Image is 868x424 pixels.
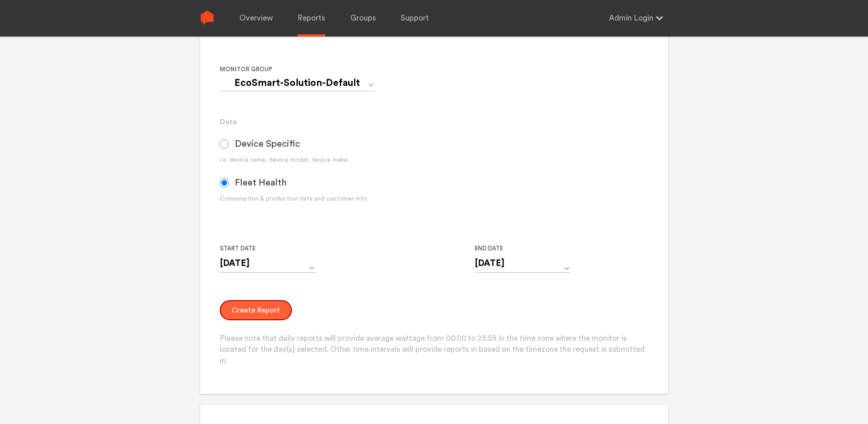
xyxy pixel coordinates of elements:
img: Sense Logo [200,11,214,25]
label: Monitor Group [220,64,378,75]
label: Start Date [220,243,308,254]
input: Device Specific [220,139,229,148]
span: Device Specific [235,138,300,149]
h3: Data [220,117,649,127]
button: Create Report [220,300,292,320]
input: Fleet Health [220,178,229,187]
span: Fleet Health [235,177,286,188]
div: Consumption & production data and customer info [220,194,610,204]
div: i.e. device name, device model, device make [220,155,610,165]
p: Please note that daily reports will provide average wattage from 00:00 to 23:59 in the time zone ... [220,333,649,367]
label: End Date [475,243,563,254]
